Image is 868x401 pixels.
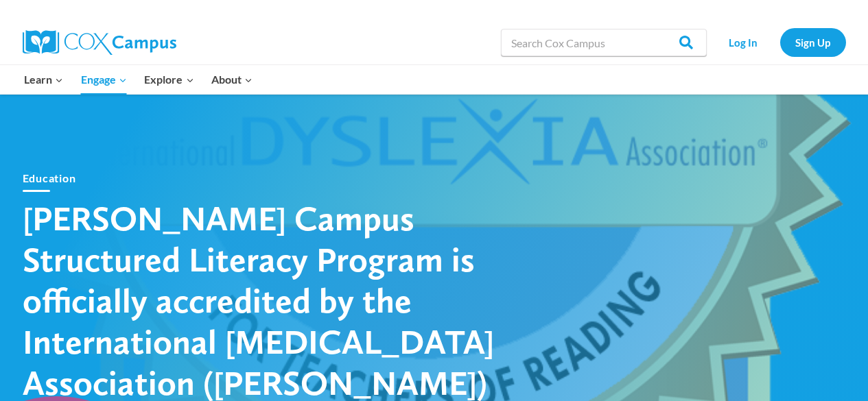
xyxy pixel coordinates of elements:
[144,71,193,88] span: Explore
[81,71,127,88] span: Engage
[780,28,846,56] a: Sign Up
[501,29,707,56] input: Search Cox Campus
[16,65,261,94] nav: Primary Navigation
[211,71,253,88] span: About
[23,30,176,55] img: Cox Campus
[24,71,63,88] span: Learn
[714,28,773,56] a: Log In
[714,28,846,56] nav: Secondary Navigation
[23,171,76,184] a: Education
